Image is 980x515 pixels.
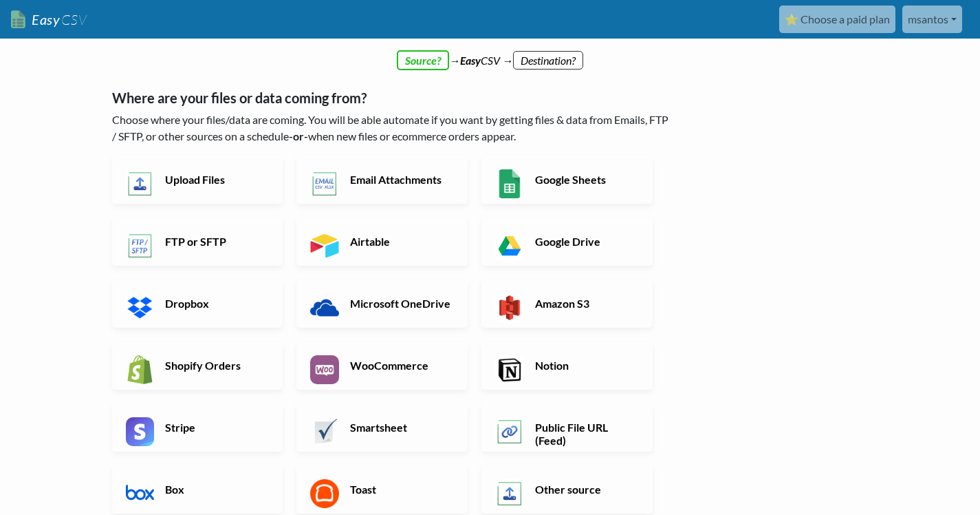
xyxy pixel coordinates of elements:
[532,235,640,248] h6: Google Drive
[495,293,524,322] img: Amazon S3 App & API
[481,341,653,390] a: Notion
[296,218,468,266] a: Airtable
[902,6,962,33] a: msantos
[112,156,283,204] a: Upload Files
[126,293,155,322] img: Dropbox App & API
[347,483,455,496] h6: Toast
[126,169,155,198] img: Upload Files App & API
[347,359,455,372] h6: WooCommerce
[162,235,270,248] h6: FTP or SFTP
[495,417,524,446] img: Public File URL App & API
[532,173,640,186] h6: Google Sheets
[481,403,653,452] a: Public File URL (Feed)
[481,156,653,204] a: Google Sheets
[162,359,270,372] h6: Shopify Orders
[347,297,455,310] h6: Microsoft OneDrive
[347,173,455,186] h6: Email Attachments
[296,403,468,452] a: Smartsheet
[112,280,283,328] a: Dropbox
[126,479,155,508] img: Box App & API
[310,169,339,198] img: Email New CSV or XLSX File App & API
[112,218,283,266] a: FTP or SFTP
[481,218,653,266] a: Google Drive
[126,231,155,260] img: FTP or SFTP App & API
[162,483,270,496] h6: Box
[532,359,640,372] h6: Notion
[310,293,339,322] img: Microsoft OneDrive App & API
[296,465,468,514] a: Toast
[310,417,339,446] img: Smartsheet App & API
[532,421,640,447] h6: Public File URL (Feed)
[532,483,640,496] h6: Other source
[779,6,895,33] a: ⭐ Choose a paid plan
[310,355,339,384] img: WooCommerce App & API
[112,465,283,514] a: Box
[495,355,524,384] img: Notion App & API
[162,421,270,434] h6: Stripe
[481,465,653,514] a: Other source
[310,231,339,260] img: Airtable App & API
[296,341,468,390] a: WooCommerce
[112,112,673,145] p: Choose where your files/data are coming. You will be able automate if you want by getting files &...
[289,129,308,143] b: -or-
[347,235,455,248] h6: Airtable
[495,479,524,508] img: Other Source App & API
[347,421,455,434] h6: Smartsheet
[112,403,283,452] a: Stripe
[296,156,468,204] a: Email Attachments
[126,355,155,384] img: Shopify App & API
[310,479,339,508] img: Toast App & API
[60,11,87,28] span: CSV
[112,90,673,106] h5: Where are your files or data coming from?
[296,280,468,328] a: Microsoft OneDrive
[98,39,882,69] div: → CSV →
[162,173,270,186] h6: Upload Files
[495,169,524,198] img: Google Sheets App & API
[532,297,640,310] h6: Amazon S3
[162,297,270,310] h6: Dropbox
[126,417,155,446] img: Stripe App & API
[495,231,524,260] img: Google Drive App & API
[11,6,87,34] a: EasyCSV
[481,280,653,328] a: Amazon S3
[112,341,283,390] a: Shopify Orders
